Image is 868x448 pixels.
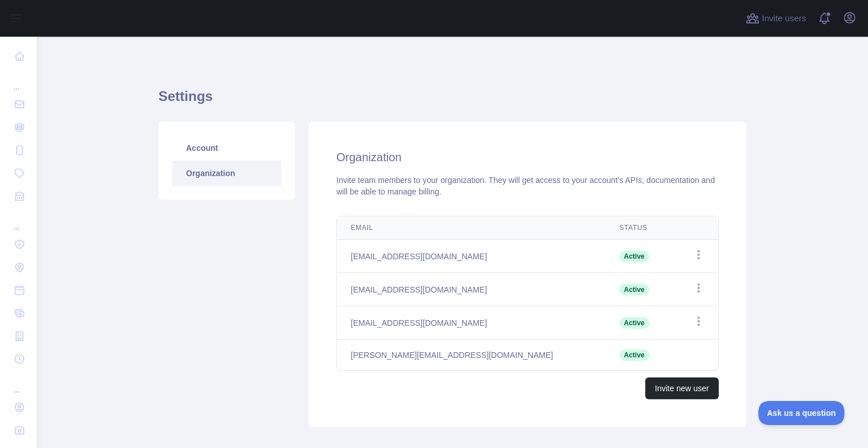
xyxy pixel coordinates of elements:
td: [EMAIL_ADDRESS][DOMAIN_NAME] [337,273,606,306]
h1: Settings [158,87,746,115]
div: Invite team members to your organization. They will get access to your account's APIs, documentat... [336,174,719,197]
span: Active [619,317,649,329]
span: Active [619,251,649,262]
iframe: Toggle Customer Support [758,401,845,425]
span: Active [619,349,649,361]
div: ... [9,372,28,395]
a: Account [172,135,281,161]
th: Status [606,216,673,240]
h2: Organization [336,149,719,165]
td: [EMAIL_ADDRESS][DOMAIN_NAME] [337,306,606,340]
td: [PERSON_NAME][EMAIL_ADDRESS][DOMAIN_NAME] [337,340,606,371]
td: [EMAIL_ADDRESS][DOMAIN_NAME] [337,240,606,273]
button: Invite new user [645,377,719,399]
div: ... [9,209,28,232]
span: Active [619,284,649,295]
span: Invite users [762,12,806,25]
button: Invite users [743,9,808,28]
a: Organization [172,161,281,186]
th: Email [337,216,606,240]
div: ... [9,69,28,92]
